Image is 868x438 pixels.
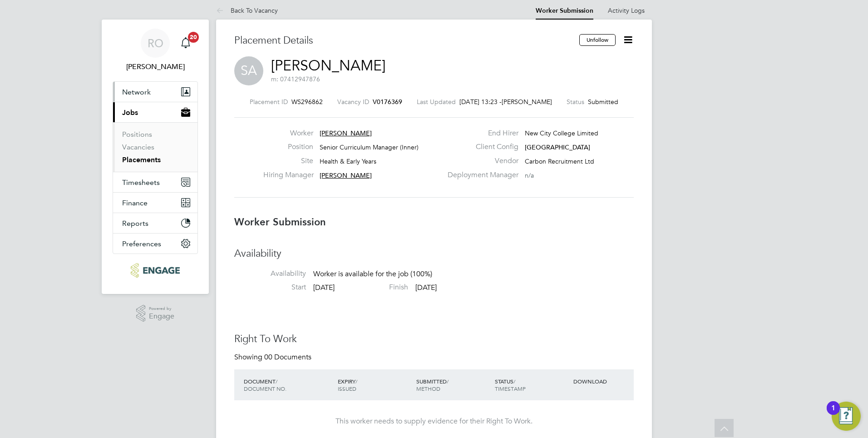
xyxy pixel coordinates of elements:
[113,102,197,122] button: Jobs
[263,156,313,166] label: Site
[493,373,571,397] div: STATUS
[149,305,174,313] span: Powered by
[250,98,288,106] label: Placement ID
[122,199,148,207] span: Finance
[234,56,263,85] span: SA
[831,408,835,420] div: 1
[276,378,277,385] span: /
[177,29,195,58] a: 20
[122,143,154,151] a: Vacancies
[149,313,174,320] span: Engage
[335,373,414,397] div: EXPIRY
[271,75,320,83] span: m: 07412947876
[567,98,584,106] label: Status
[336,283,408,292] label: Finish
[122,155,161,164] a: Placements
[525,157,594,165] span: Carbon Recruitment Ltd
[271,57,385,75] a: [PERSON_NAME]
[122,130,152,139] a: Positions
[608,6,645,15] a: Activity Logs
[113,263,198,278] a: Go to home page
[442,156,518,166] label: Vendor
[442,129,518,138] label: End Hirer
[495,385,526,392] span: TIMESTAMP
[122,178,160,187] span: Timesheets
[338,385,356,392] span: ISSUED
[242,373,335,397] div: DOCUMENT
[136,305,175,322] a: Powered byEngage
[243,417,625,426] div: This worker needs to supply evidence for their Right To Work.
[832,402,861,431] button: Open Resource Center, 1 new notification
[263,170,313,180] label: Hiring Manager
[234,353,313,362] div: Showing
[337,98,369,106] label: Vacancy ID
[113,213,197,233] button: Reports
[320,129,372,137] span: [PERSON_NAME]
[416,385,440,392] span: METHOD
[234,216,326,228] b: Worker Submission
[131,263,179,278] img: ncclondon-logo-retina.png
[320,143,419,151] span: Senior Curriculum Manager (Inner)
[373,98,402,106] span: V0176369
[102,20,209,294] nav: Main navigation
[571,373,634,389] div: DOWNLOAD
[588,98,618,106] span: Submitted
[244,385,286,392] span: DOCUMENT NO.
[525,143,590,151] span: [GEOGRAPHIC_DATA]
[355,378,357,385] span: /
[313,283,335,292] span: [DATE]
[188,32,199,43] span: 20
[417,98,456,106] label: Last Updated
[113,82,197,102] button: Network
[113,29,198,72] a: RO[PERSON_NAME]
[113,234,197,254] button: Preferences
[447,378,449,385] span: /
[264,353,311,362] span: 00 Documents
[525,171,534,179] span: n/a
[513,378,515,385] span: /
[525,129,598,137] span: New City College Limited
[113,172,197,192] button: Timesheets
[320,157,376,165] span: Health & Early Years
[122,88,151,96] span: Network
[263,129,313,138] label: Worker
[442,170,518,180] label: Deployment Manager
[148,37,163,49] span: RO
[113,122,197,172] div: Jobs
[320,171,372,179] span: [PERSON_NAME]
[234,34,572,47] h3: Placement Details
[234,283,306,292] label: Start
[113,61,198,72] span: Roslyn O'Garro
[502,98,552,106] span: [PERSON_NAME]
[122,219,148,228] span: Reports
[234,269,306,279] label: Availability
[234,247,634,260] h3: Availability
[291,98,323,106] span: WS296862
[414,373,493,397] div: SUBMITTED
[415,283,437,292] span: [DATE]
[536,7,593,15] a: Worker Submission
[313,269,432,279] span: Worker is available for the job (100%)
[122,239,161,248] span: Preferences
[263,142,313,152] label: Position
[122,108,138,117] span: Jobs
[216,6,278,15] a: Back To Vacancy
[459,98,502,106] span: [DATE] 13:23 -
[579,34,616,46] button: Unfollow
[234,333,634,346] h3: Right To Work
[113,193,197,213] button: Finance
[442,142,518,152] label: Client Config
